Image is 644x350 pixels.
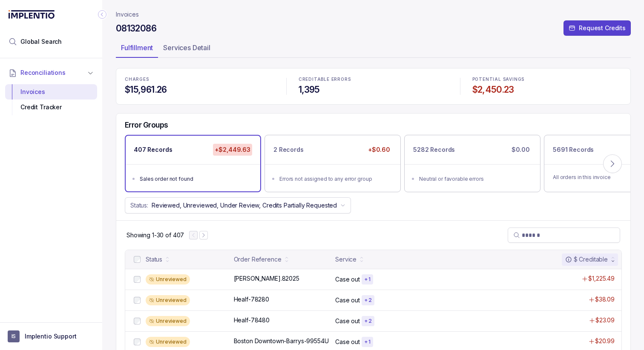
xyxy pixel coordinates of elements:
[234,337,329,345] p: Boston Downtown-Barrys-99554U
[12,100,90,115] div: Credit Tracker
[134,256,141,263] input: checkbox-checkbox
[234,274,299,283] p: [PERSON_NAME].82025
[364,339,371,345] p: + 1
[8,330,95,342] button: User initialsImplentio Support
[20,37,62,46] span: Global Search
[299,77,448,82] p: CREDITABLE ERRORS
[116,23,156,34] h4: 08132086
[366,144,392,156] p: +$0.60
[146,255,162,264] div: Status
[25,332,77,341] p: Implentio Support
[419,175,531,183] div: Neutral or favorable errors
[97,9,107,20] div: Collapse Icon
[134,297,141,304] input: checkbox-checkbox
[595,316,615,324] p: $23.09
[364,276,371,283] p: + 1
[299,84,448,96] h4: 1,395
[553,145,594,154] p: 5691 Records
[472,84,622,96] h4: $2,450.23
[5,83,97,117] div: Reconciliations
[125,197,351,213] button: Status:Reviewed, Unreviewed, Under Review, Credits Partially Requested
[213,144,252,156] p: +$2,449.63
[134,276,141,283] input: checkbox-checkbox
[126,231,184,239] p: Showing 1-30 of 407
[126,231,184,239] div: Remaining page entries
[335,255,356,264] div: Service
[116,41,158,58] li: Tab Fulfillment
[595,337,615,345] p: $20.99
[510,144,532,156] p: $0.00
[8,330,20,342] span: User initials
[20,68,66,77] span: Reconciliations
[335,275,360,284] p: Case out
[125,77,274,82] p: CHARGES
[279,175,391,183] div: Errors not assigned to any error group
[125,84,274,96] h4: $15,961.26
[121,43,153,53] p: Fulfillment
[364,297,372,304] p: + 2
[335,296,360,304] p: Case out
[163,43,210,53] p: Services Detail
[273,145,304,154] p: 2 Records
[579,24,626,32] p: Request Credits
[335,317,360,325] p: Case out
[146,337,190,347] div: Unreviewed
[146,295,190,305] div: Unreviewed
[116,10,139,19] a: Invoices
[595,295,615,304] p: $38.09
[364,318,372,324] p: + 2
[234,255,282,264] div: Order Reference
[146,316,190,326] div: Unreviewed
[12,84,90,100] div: Invoices
[116,10,139,19] nav: breadcrumb
[472,77,622,82] p: POTENTIAL SAVINGS
[563,20,631,36] button: Request Credits
[565,255,608,264] div: $ Creditable
[134,339,141,345] input: checkbox-checkbox
[158,41,216,58] li: Tab Services Detail
[199,231,208,239] button: Next Page
[130,201,148,210] p: Status:
[152,201,337,210] p: Reviewed, Unreviewed, Under Review, Credits Partially Requested
[134,145,172,154] p: 407 Records
[134,318,141,324] input: checkbox-checkbox
[335,338,360,346] p: Case out
[588,274,615,283] p: $1,225.49
[5,63,97,82] button: Reconciliations
[413,145,455,154] p: 5282 Records
[234,316,270,324] p: Healf-78480
[125,120,168,130] h5: Error Groups
[234,295,269,304] p: Healf-78280
[116,41,631,58] ul: Tab Group
[140,175,251,183] div: Sales order not found
[146,274,190,285] div: Unreviewed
